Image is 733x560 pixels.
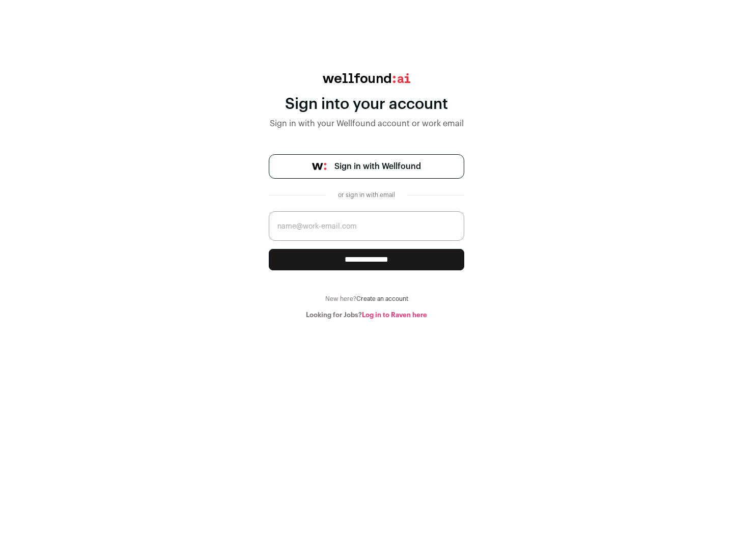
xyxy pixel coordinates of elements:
[269,211,464,241] input: name@work-email.com
[269,311,464,319] div: Looking for Jobs?
[269,154,464,179] a: Sign in with Wellfound
[323,73,410,83] img: wellfound:ai
[312,163,326,170] img: wellfound-symbol-flush-black-fb3c872781a75f747ccb3a119075da62bfe97bd399995f84a933054e44a575c4.png
[269,295,464,303] div: New here?
[334,191,399,199] div: or sign in with email
[269,118,464,130] div: Sign in with your Wellfound account or work email
[269,95,464,114] div: Sign into your account
[362,312,427,318] a: Log in to Raven here
[356,296,408,302] a: Create an account
[334,160,421,173] span: Sign in with Wellfound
